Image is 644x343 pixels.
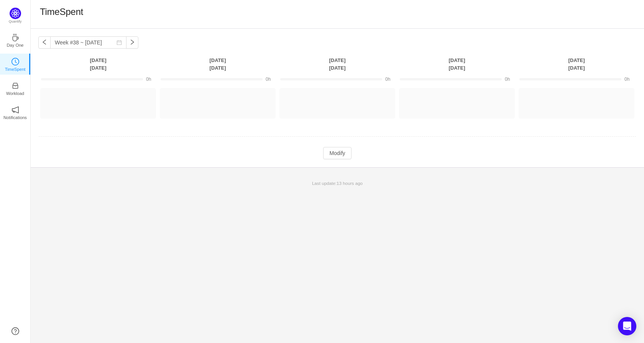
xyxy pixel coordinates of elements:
h1: TimeSpent [40,6,83,18]
input: Select a week [50,36,127,49]
p: Workload [6,90,24,97]
a: icon: notificationNotifications [11,108,19,116]
button: Modify [323,147,351,159]
i: icon: clock-circle [11,58,19,65]
i: icon: inbox [11,82,19,90]
button: icon: right [126,36,138,49]
th: [DATE] [DATE] [38,56,158,72]
p: Quantify [9,19,22,24]
span: 0h [146,77,151,82]
th: [DATE] [DATE] [517,56,636,72]
i: icon: calendar [117,40,122,45]
span: 13 hours ago [337,181,363,186]
th: [DATE] [DATE] [397,56,517,72]
i: icon: coffee [11,34,19,41]
span: 0h [624,77,629,82]
div: Open Intercom Messenger [618,317,636,335]
a: icon: clock-circleTimeSpent [11,60,19,68]
p: Notifications [3,114,27,121]
span: 0h [266,77,271,82]
a: icon: coffeeDay One [11,36,19,44]
p: Day One [7,42,23,49]
th: [DATE] [DATE] [278,56,397,72]
th: [DATE] [DATE] [158,56,278,72]
p: TimeSpent [5,66,26,73]
i: icon: notification [11,106,19,114]
span: 0h [505,77,510,82]
button: icon: left [38,36,51,49]
span: Last update: [312,181,363,186]
span: 0h [385,77,390,82]
a: icon: inboxWorkload [11,84,19,92]
a: icon: question-circle [11,327,19,335]
img: Quantify [10,8,21,19]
